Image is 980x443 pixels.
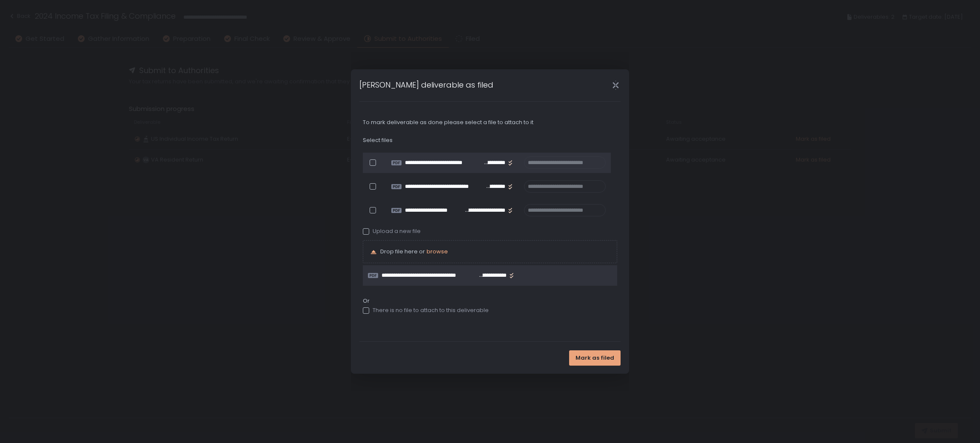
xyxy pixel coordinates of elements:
[380,248,448,256] p: Drop file here or
[359,79,493,91] h1: [PERSON_NAME] deliverable as filed
[363,119,617,126] div: To mark deliverable as done please select a file to attach to it
[363,297,617,305] span: Or
[575,354,614,362] span: Mark as filed
[427,248,448,256] button: browse
[569,350,621,366] button: Mark as filed
[363,136,617,144] div: Select files
[602,80,629,90] div: Close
